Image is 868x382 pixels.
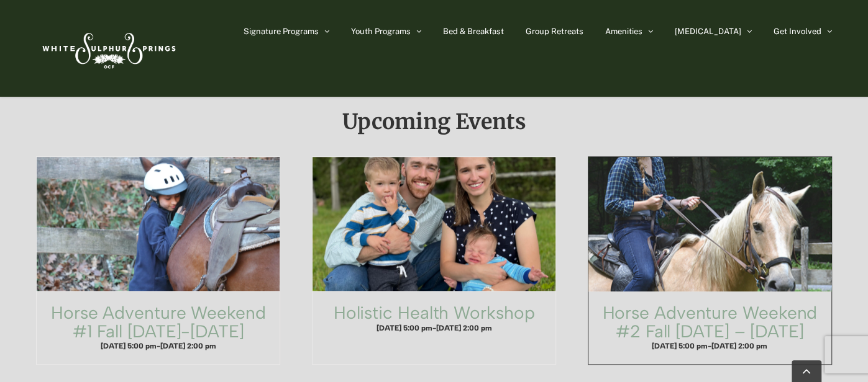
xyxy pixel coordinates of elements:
a: Horse Adventure Weekend #1 Fall Wednesday-Friday [37,157,280,291]
span: Signature Programs [244,27,319,35]
a: Horse Adventure Weekend #1 Fall [DATE]-[DATE] [51,302,266,342]
a: Holistic Health Workshop [313,157,555,291]
span: Amenities [605,27,642,35]
span: [DATE] 2:00 pm [436,324,491,332]
span: Bed & Breakfast [443,27,504,35]
h4: - [49,340,267,352]
a: Horse Adventure Weekend #2 Fall Friday – Sunday [588,157,831,291]
img: White Sulphur Springs Logo [37,19,180,78]
span: [DATE] 2:00 pm [160,342,216,350]
span: [MEDICAL_DATA] [675,27,741,35]
span: [DATE] 5:00 pm [376,324,432,332]
a: Horse Adventure Weekend #2 Fall [DATE] – [DATE] [602,302,817,342]
span: [DATE] 2:00 pm [711,342,767,350]
h4: - [325,322,543,334]
span: [DATE] 5:00 pm [652,342,708,350]
h4: - [601,340,819,352]
span: Get Involved [774,27,821,35]
h2: Upcoming Events [36,110,831,133]
span: Youth Programs [351,27,411,35]
span: [DATE] 5:00 pm [101,342,157,350]
span: Group Retreats [526,27,583,35]
a: Holistic Health Workshop [334,302,535,323]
